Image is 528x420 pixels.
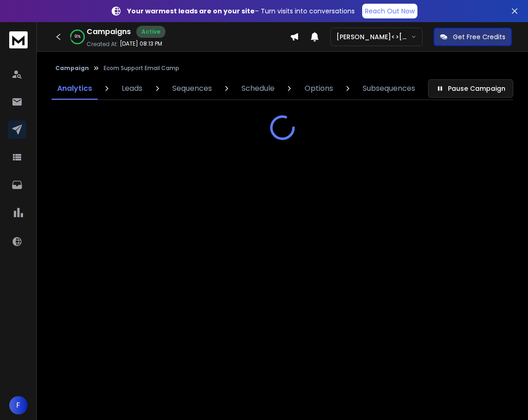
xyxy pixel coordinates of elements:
[336,32,411,41] p: [PERSON_NAME]<>[PERSON_NAME]
[87,26,131,37] h1: Campaigns
[55,65,89,72] button: Campaign
[87,41,118,48] p: Created At:
[363,83,415,94] p: Subsequences
[365,6,415,16] p: Reach Out Now
[9,396,28,414] button: F
[428,79,513,98] button: Pause Campaign
[236,77,280,100] a: Schedule
[434,28,512,46] button: Get Free Credits
[127,6,355,16] p: – Turn visits into conversations
[172,83,212,94] p: Sequences
[136,26,165,38] div: Active
[52,77,98,100] a: Analytics
[104,65,179,72] p: Ecom Support Email Camp
[305,83,333,94] p: Options
[116,77,148,100] a: Leads
[362,4,417,18] a: Reach Out Now
[9,31,28,48] img: logo
[241,83,275,94] p: Schedule
[57,83,92,94] p: Analytics
[120,40,162,47] p: [DATE] 08:13 PM
[453,32,505,41] p: Get Free Credits
[357,77,421,100] a: Subsequences
[167,77,217,100] a: Sequences
[75,34,81,40] p: 91 %
[127,6,255,16] strong: Your warmest leads are on your site
[122,83,142,94] p: Leads
[299,77,339,100] a: Options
